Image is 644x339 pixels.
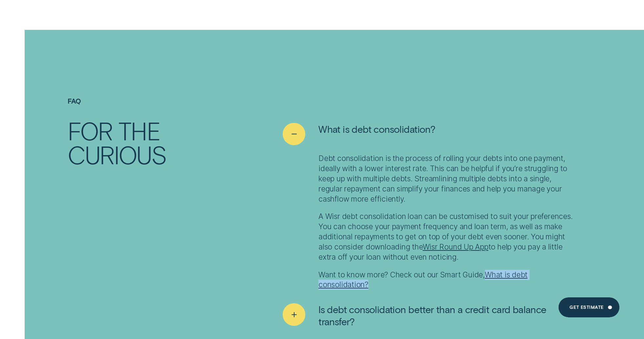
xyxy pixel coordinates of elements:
[68,119,232,167] h2: For the curious
[283,153,576,290] div: See less
[318,211,576,262] p: A Wisr debt consolidation loan can be customised to suit your preferences. You can choose your pa...
[422,242,488,251] a: Wisr Round Up App
[318,153,576,204] p: Debt consolidation is the process of rolling your debts into one payment, ideally with a lower in...
[318,303,576,328] span: Is debt consolidation better than a credit card balance transfer?
[318,270,576,290] p: Want to know more? Check out our Smart Guide,
[318,123,435,135] span: What is debt consolidation?
[283,123,435,146] button: See less
[318,270,527,289] a: What is debt consolidation?
[283,303,576,328] button: See more
[68,97,232,105] h4: FAQ
[558,297,619,318] a: Get Estimate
